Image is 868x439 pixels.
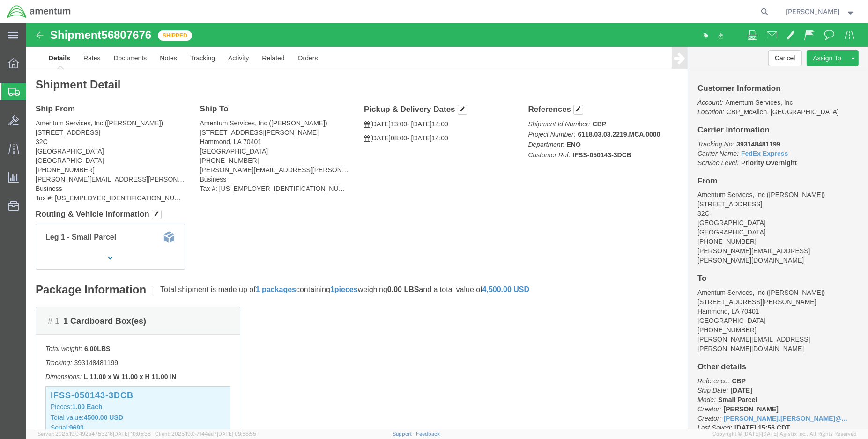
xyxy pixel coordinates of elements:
img: logo [7,5,71,19]
span: Client: 2025.19.0-7f44ea7 [155,431,256,437]
span: [DATE] 09:58:55 [217,431,256,437]
span: Copyright © [DATE]-[DATE] Agistix Inc., All Rights Reserved [712,430,857,438]
span: [DATE] 10:05:38 [113,431,151,437]
iframe: FS Legacy Container [26,23,868,429]
span: Brian Marquez [786,7,840,17]
button: [PERSON_NAME] [786,6,855,17]
span: Server: 2025.19.0-192a4753216 [37,431,151,437]
a: Feedback [416,431,440,437]
a: Support [393,431,416,437]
